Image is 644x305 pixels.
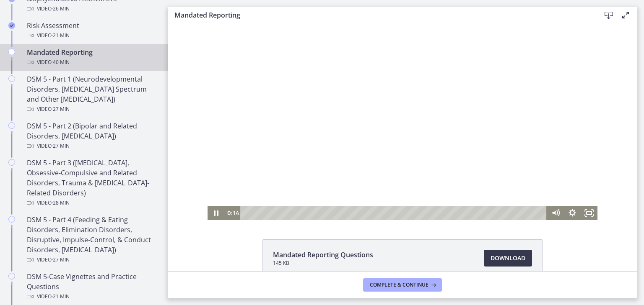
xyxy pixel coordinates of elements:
button: Fullscreen [413,182,430,196]
span: · 28 min [52,198,70,208]
iframe: Video Lesson [168,24,637,220]
span: · 26 min [52,4,70,14]
div: Mandated Reporting [27,47,158,67]
span: Mandated Reporting Questions [273,250,373,260]
a: Download [484,250,532,267]
div: Risk Assessment [27,21,158,41]
span: Complete & continue [370,282,428,288]
div: Video [27,292,158,302]
span: · 27 min [52,141,70,151]
div: Video [27,104,158,114]
div: Video [27,4,158,14]
div: DSM 5 - Part 1 (Neurodevelopmental Disorders, [MEDICAL_DATA] Spectrum and Other [MEDICAL_DATA]) [27,74,158,114]
i: Completed [8,22,15,29]
div: Video [27,57,158,67]
button: Mute [379,182,396,196]
button: Complete & continue [363,278,442,292]
div: DSM 5 - Part 2 (Bipolar and Related Disorders, [MEDICAL_DATA]) [27,121,158,151]
div: DSM 5-Case Vignettes and Practice Questions [27,272,158,302]
div: Video [27,198,158,208]
div: DSM 5 - Part 4 (Feeding & Eating Disorders, Elimination Disorders, Disruptive, Impulse-Control, &... [27,215,158,265]
div: DSM 5 - Part 3 ([MEDICAL_DATA], Obsessive-Compulsive and Related Disorders, Trauma & [MEDICAL_DAT... [27,158,158,208]
span: · 27 min [52,104,70,114]
span: 145 KB [273,260,373,267]
div: Video [27,255,158,265]
div: Video [27,141,158,151]
h3: Mandated Reporting [174,10,587,20]
div: Video [27,31,158,41]
span: · 21 min [52,292,70,302]
span: · 27 min [52,255,70,265]
span: · 40 min [52,57,70,67]
button: Show settings menu [396,182,413,196]
span: · 21 min [52,31,70,41]
span: Download [491,253,525,263]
